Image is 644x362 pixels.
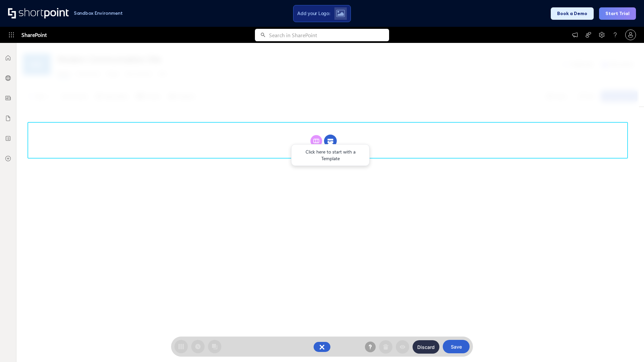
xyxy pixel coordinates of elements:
[336,10,345,17] img: Upload logo
[413,340,439,354] button: Discard
[599,7,636,20] button: Start Trial
[443,340,470,353] button: Save
[21,27,47,43] span: SharePoint
[297,10,330,16] span: Add your Logo:
[74,11,123,15] h1: Sandbox Environment
[523,284,644,362] iframe: Chat Widget
[269,29,389,41] input: Search in SharePoint
[551,7,594,20] button: Book a Demo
